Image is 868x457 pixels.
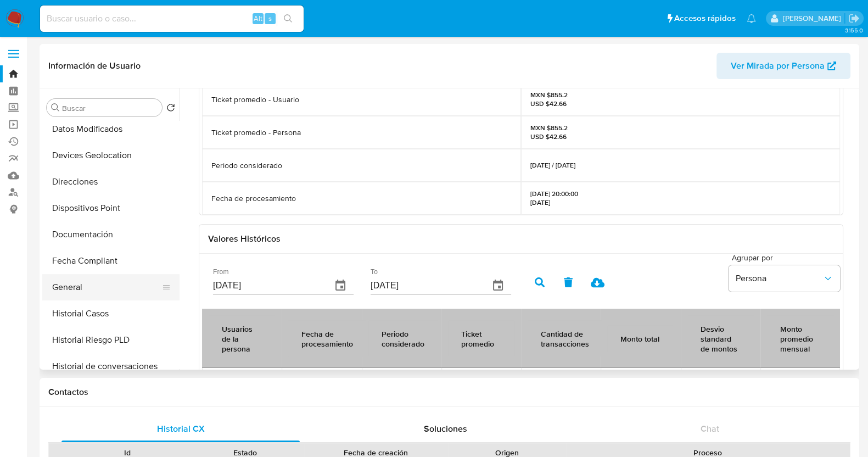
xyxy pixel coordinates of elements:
label: To [371,269,378,276]
button: Persona [729,265,840,292]
a: Salir [848,13,860,24]
p: MXN $855.2 USD $42.66 [530,124,568,141]
button: Historial de conversaciones [42,353,180,380]
label: From [213,269,228,276]
div: Fecha de procesamiento [288,320,366,356]
span: Soluciones [424,422,467,435]
div: Monto total [607,325,673,352]
p: [DATE] / [DATE] [530,161,575,170]
p: francisco.martinezsilva@mercadolibre.com.mx [782,13,844,24]
button: Buscar [51,103,60,112]
button: Direcciones [42,169,180,195]
p: [DATE] 20:00:00 [DATE] [530,190,578,207]
button: Historial Riesgo PLD [42,327,180,353]
h3: Valores Históricos [208,233,834,244]
a: Notificaciones [747,14,756,23]
p: Fecha de procesamiento [211,193,296,204]
p: Ticket promedio - Usuario [211,94,299,105]
p: Periodo considerado [211,160,282,171]
input: Buscar usuario o caso... [40,12,304,26]
button: Datos Modificados [42,116,180,142]
p: Ticket promedio - Persona [211,127,301,138]
div: Cantidad de transacciones [528,320,602,356]
input: Buscar [62,103,158,113]
span: Alt [254,13,262,24]
div: Monto promedio mensual [767,315,833,361]
span: Accesos rápidos [674,13,736,24]
div: Desvio standard de montos [687,315,754,361]
div: Usuarios de la persona [209,315,275,361]
button: Volver al orden por defecto [166,103,175,115]
button: Devices Geolocation [42,142,180,169]
span: Ver Mirada por Persona [731,53,825,79]
h1: Información de Usuario [48,60,141,71]
button: Historial Casos [42,300,180,327]
span: Chat [701,422,719,435]
p: MXN $855.2 USD $42.66 [530,91,568,108]
span: Agrupar por [732,254,843,261]
div: Ticket promedio [448,320,514,356]
h1: Contactos [48,387,850,398]
button: Documentación [42,221,180,248]
span: Historial CX [157,422,205,435]
button: General [42,274,171,300]
span: s [268,13,272,24]
button: Fecha Compliant [42,248,180,274]
button: Ver Mirada por Persona [716,53,850,79]
button: search-icon [277,11,299,26]
span: Persona [735,273,822,284]
button: Dispositivos Point [42,195,180,221]
div: Periodo considerado [368,320,438,356]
